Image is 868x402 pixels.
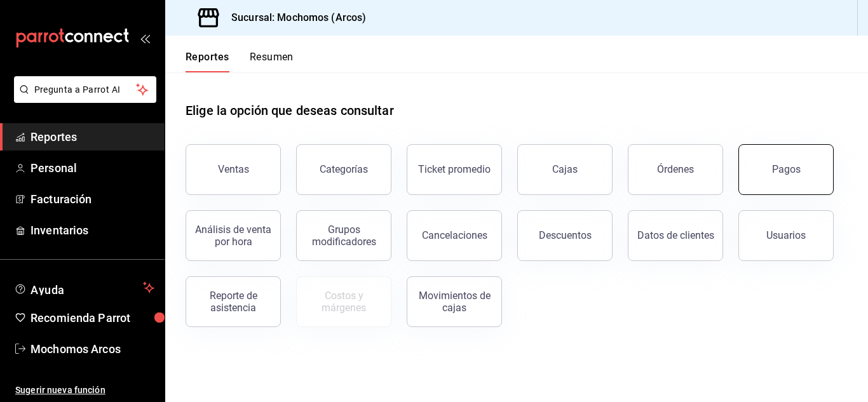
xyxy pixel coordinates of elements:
span: Pregunta a Parrot AI [34,83,137,97]
span: Ayuda [31,280,138,295]
button: Órdenes [628,144,723,195]
span: Reportes [31,128,154,145]
button: Datos de clientes [628,210,723,261]
button: Categorías [296,144,391,195]
span: Facturación [31,191,154,208]
span: Personal [31,159,154,177]
span: Inventarios [31,222,154,239]
button: Ventas [186,144,281,195]
span: Sugerir nueva función [15,384,154,397]
div: Datos de clientes [637,229,714,241]
div: Ventas [218,163,249,175]
button: Reportes [186,51,229,72]
div: Usuarios [766,229,806,241]
div: Análisis de venta por hora [194,224,273,248]
h3: Sucursal: Mochomos (Arcos) [221,10,366,25]
div: Órdenes [657,163,694,175]
span: Mochomos Arcos [31,340,154,358]
div: Grupos modificadores [304,224,383,248]
div: Ticket promedio [418,163,491,175]
div: Descuentos [539,229,592,241]
button: Grupos modificadores [296,210,391,261]
button: Pregunta a Parrot AI [14,76,156,103]
button: Descuentos [517,210,613,261]
div: Categorías [320,163,368,175]
button: Movimientos de cajas [407,276,502,327]
button: Cancelaciones [407,210,502,261]
button: Reporte de asistencia [186,276,281,327]
div: Movimientos de cajas [415,290,494,314]
a: Pregunta a Parrot AI [9,92,156,105]
button: Cajas [517,144,613,195]
button: Análisis de venta por hora [186,210,281,261]
button: Pagos [738,144,834,195]
div: Cajas [552,163,578,175]
button: open_drawer_menu [140,33,150,43]
h1: Elige la opción que deseas consultar [186,101,394,120]
div: Costos y márgenes [304,290,383,314]
button: Ticket promedio [407,144,502,195]
button: Resumen [250,51,294,72]
button: Usuarios [738,210,834,261]
div: Cancelaciones [422,229,487,241]
div: Reporte de asistencia [194,290,273,314]
span: Recomienda Parrot [31,309,154,326]
button: Contrata inventarios para ver este reporte [296,276,391,327]
div: Pagos [772,163,801,175]
div: navigation tabs [186,51,294,72]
